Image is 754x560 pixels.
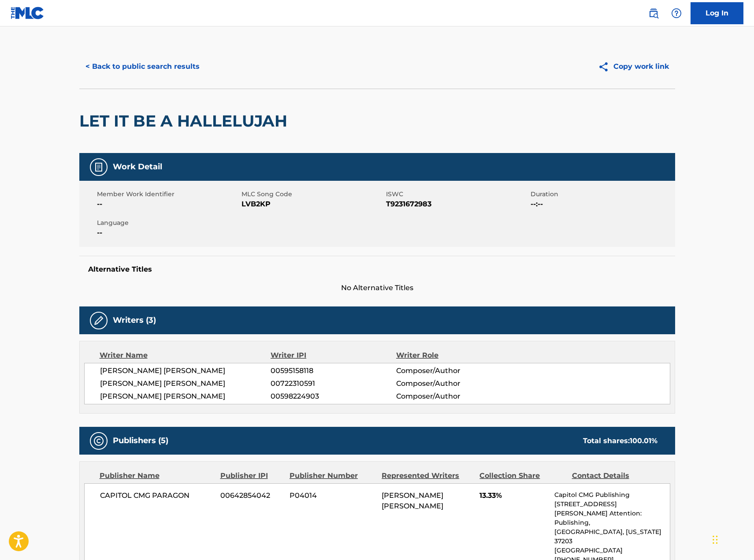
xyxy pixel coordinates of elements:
span: ISWC [386,190,528,199]
div: Collection Share [479,470,565,481]
span: T9231672983 [386,199,528,209]
img: Publishers [93,436,104,446]
p: Capitol CMG Publishing [554,490,669,500]
span: [PERSON_NAME] [PERSON_NAME] [100,378,271,389]
p: [GEOGRAPHIC_DATA] [554,546,669,555]
span: Duration [531,190,673,199]
h5: Publishers (5) [113,436,168,446]
span: 00722310591 [271,378,396,389]
span: MLC Song Code [241,190,384,199]
img: Writers [93,315,104,326]
span: Composer/Author [396,378,510,389]
span: CAPITOL CMG PARAGON [100,490,214,501]
span: 13.33% [479,490,548,501]
h5: Writers (3) [113,315,156,325]
iframe: Chat Widget [710,518,754,560]
img: Work Detail [93,162,104,172]
div: Help [668,4,685,22]
button: Copy work link [592,56,675,78]
div: Represented Writers [382,470,473,481]
span: Composer/Author [396,391,510,402]
div: Publisher Number [290,470,375,481]
span: Language [97,218,239,228]
h2: LET IT BE A HALLELUJAH [79,111,292,131]
span: [PERSON_NAME] [PERSON_NAME] [382,491,443,510]
span: 100.01 % [630,437,657,445]
h5: Work Detail [113,162,162,172]
span: 00642854042 [220,490,283,501]
div: Publisher Name [100,470,214,481]
span: 00595158118 [271,366,396,376]
span: [PERSON_NAME] [PERSON_NAME] [100,366,271,376]
button: < Back to public search results [79,56,206,78]
a: Log In [691,2,743,24]
h5: Alternative Titles [88,265,666,274]
span: [PERSON_NAME] [PERSON_NAME] [100,391,271,402]
span: Member Work Identifier [97,190,239,199]
span: No Alternative Titles [79,283,675,293]
span: LVB2KP [241,199,384,209]
span: -- [97,228,239,238]
div: Publisher IPI [220,470,283,481]
div: Contact Details [572,470,657,481]
img: MLC Logo [11,7,45,19]
div: Total shares: [583,436,657,446]
span: -- [97,199,239,209]
span: --:-- [531,199,673,209]
div: Drag [713,526,718,553]
img: Copy work link [598,61,613,72]
p: [GEOGRAPHIC_DATA], [US_STATE] 37203 [554,527,669,546]
a: Public Search [645,4,662,22]
img: help [671,8,682,19]
div: Writer Role [396,350,510,361]
div: Writer Name [100,350,271,361]
div: Writer IPI [271,350,396,361]
span: 00598224903 [271,391,396,402]
span: P04014 [290,490,375,501]
p: [STREET_ADDRESS][PERSON_NAME] Attention: Publishing, [554,500,669,527]
img: search [648,8,659,19]
span: Composer/Author [396,366,510,376]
